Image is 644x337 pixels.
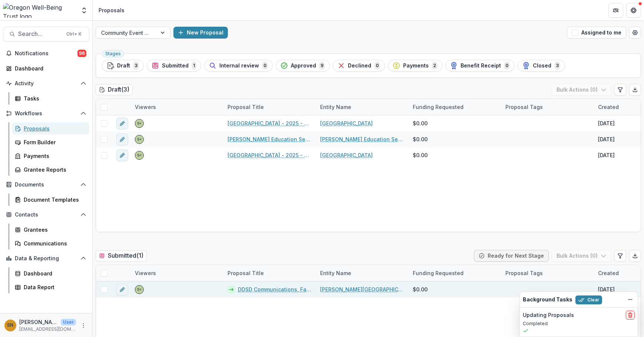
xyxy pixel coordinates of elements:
div: Viewers [130,99,223,115]
a: Document Templates [12,194,89,206]
div: Funding Requested [408,265,501,281]
a: Form Builder [12,136,89,148]
div: Dashboard [24,270,83,277]
p: Completed [523,320,635,327]
button: Open Workflows [3,108,89,119]
button: Edit table settings [614,84,626,96]
a: [PERSON_NAME] Education Service District Region XVII [320,135,404,143]
a: [PERSON_NAME][GEOGRAPHIC_DATA] [320,285,404,293]
button: New Proposal [173,27,228,39]
div: Funding Requested [408,269,468,277]
a: Data Report [12,281,89,293]
button: Submitted1 [147,60,201,72]
span: Approved [291,63,316,69]
a: Tasks [12,92,89,105]
button: Open Documents [3,179,89,191]
div: Proposal Title [223,265,316,281]
button: Assigned to me [567,27,626,39]
button: Bulk Actions (0) [552,250,611,262]
span: $0.00 [413,285,428,293]
button: edit [116,284,128,295]
button: Notifications96 [3,47,89,59]
span: $0.00 [413,135,428,143]
span: 0 [374,62,380,70]
a: Grantee Reports [12,163,89,176]
span: 3 [554,62,560,70]
img: Oregon Well-Being Trust logo [3,3,76,18]
div: Entity Name [316,103,356,111]
div: Funding Requested [408,99,501,115]
button: edit [116,149,128,161]
div: Created [594,103,623,111]
span: 1 [192,62,196,70]
div: Proposal Tags [501,99,594,115]
button: Open Data & Reporting [3,252,89,264]
p: User [61,319,76,326]
span: Workflows [15,110,77,117]
a: DDSD Communications, Family & Community Partnerships Department [238,285,311,293]
nav: breadcrumb [96,5,127,16]
div: Siri Ngai <siri@oregonwellbeing.org> [137,138,142,141]
div: Siri Ngai <siri@oregonwellbeing.org> [137,153,142,157]
div: Viewers [130,265,223,281]
button: Benefit Receipt0 [445,60,515,72]
span: 0 [262,62,268,70]
h2: Updating Proposals [523,312,574,318]
div: Siri Ngai <siri@oregonwellbeing.org> [137,288,142,291]
button: edit [116,133,128,145]
button: Ready for Next Stage [474,250,549,262]
span: 0 [504,62,510,70]
div: Proposals [24,125,83,132]
div: Proposal Tags [501,265,594,281]
div: Tasks [24,95,83,102]
div: Document Templates [24,196,83,204]
span: 9 [319,62,325,70]
div: Proposal Tags [501,269,547,277]
button: edit [116,118,128,129]
span: $0.00 [413,119,428,127]
button: Partners [608,3,623,18]
a: Dashboard [12,267,89,280]
div: Funding Requested [408,103,468,111]
button: delete [626,311,635,320]
span: $0.00 [413,151,428,159]
button: Dismiss [626,295,635,304]
p: [EMAIL_ADDRESS][DOMAIN_NAME] [19,326,76,333]
div: Entity Name [316,269,356,277]
button: Export table data [629,84,641,96]
div: Payments [24,152,83,160]
div: Created [594,269,623,277]
div: [DATE] [598,285,615,293]
a: Grantees [12,224,89,236]
div: Entity Name [316,265,408,281]
div: Dashboard [15,65,83,72]
a: Proposals [12,122,89,135]
a: Communications [12,237,89,250]
button: Open Activity [3,77,89,89]
div: Viewers [130,269,160,277]
span: Data & Reporting [15,255,77,262]
div: Proposals [99,6,125,14]
button: Open entity switcher [79,3,89,18]
a: [PERSON_NAME] Education Service District - 2025 - Community Event Support Request Form [228,135,311,143]
div: Proposal Title [223,99,316,115]
button: Payments2 [388,60,442,72]
a: Payments [12,150,89,162]
div: Entity Name [316,99,408,115]
span: Notifications [15,50,77,57]
span: 96 [77,50,86,57]
span: Documents [15,182,77,188]
div: Proposal Title [223,103,268,111]
button: Export table data [629,250,641,262]
button: Draft3 [102,60,144,72]
button: Bulk Actions (0) [552,84,611,96]
button: Get Help [626,3,641,18]
span: Submitted [162,63,189,69]
span: Search... [18,30,62,37]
